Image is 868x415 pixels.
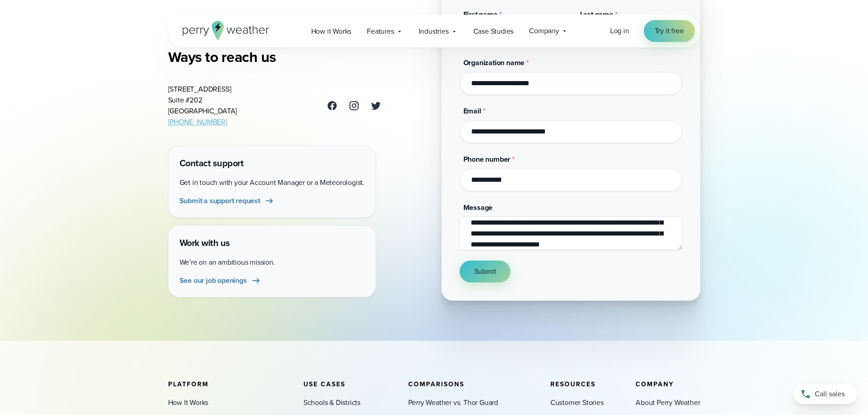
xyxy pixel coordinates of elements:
[463,202,493,213] span: Message
[303,379,345,389] span: Use Cases
[168,84,237,128] address: [STREET_ADDRESS] Suite #202 [GEOGRAPHIC_DATA]
[180,236,365,250] h4: Work with us
[529,26,559,36] span: Company
[655,26,684,36] span: Try it free
[793,384,857,404] a: Call sales
[180,275,262,286] a: See our job openings
[463,57,525,68] span: Organization name
[168,397,209,408] a: How It Works
[408,397,498,408] a: Perry Weather vs. Thor Guard
[610,26,629,36] span: Log in
[466,22,522,41] a: Case Studies
[168,117,227,127] a: [PHONE_NUMBER]
[474,266,496,277] span: Submit
[168,48,381,66] h3: Ways to reach us
[303,397,360,408] a: Schools & Districts
[550,379,596,389] span: Resources
[180,157,365,170] h4: Contact support
[180,177,365,188] p: Get in touch with your Account Manager or a Meteorologist.
[460,261,511,282] button: Submit
[644,20,695,42] a: Try it free
[610,26,629,36] a: Log in
[636,379,674,389] span: Company
[367,26,394,37] span: Features
[580,9,613,20] span: Last name
[550,397,604,408] a: Customer Stories
[419,26,449,37] span: Industries
[463,154,511,164] span: Phone number
[168,379,209,389] span: Platform
[636,397,700,408] a: About Perry Weather
[311,26,352,37] span: How it Works
[180,275,247,286] span: See our job openings
[473,26,514,37] span: Case Studies
[303,22,360,41] a: How it Works
[180,195,275,206] a: Submit a support request
[180,195,260,206] span: Submit a support request
[463,106,481,116] span: Email
[180,257,365,268] p: We’re on an ambitious mission.
[815,389,845,400] span: Call sales
[408,379,464,389] span: Comparisons
[463,9,498,20] span: First name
